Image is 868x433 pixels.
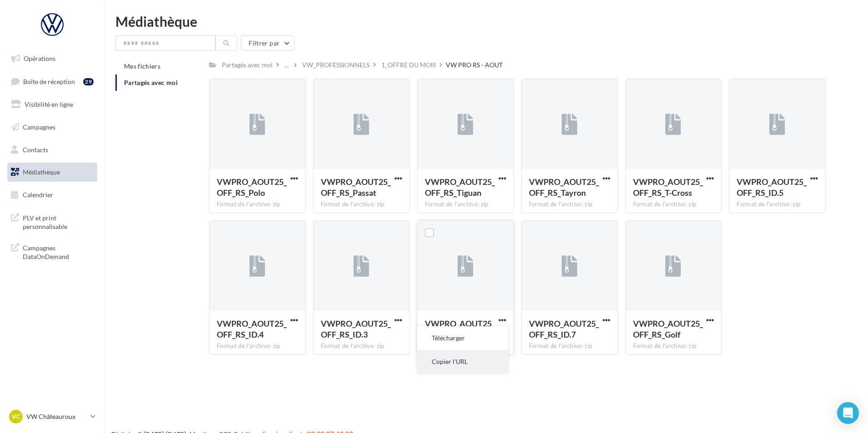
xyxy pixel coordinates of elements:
div: ... [283,59,290,71]
button: Copier l'URL [417,350,508,373]
span: VWPRO_AOUT25_OFF_RS_Tiguan [425,177,495,198]
a: Boîte de réception29 [5,72,99,91]
span: VWPRO_AOUT25_OFF_RS_Golf [633,319,703,339]
a: PLV et print personnalisable [5,208,99,235]
button: Filtrer par [241,35,294,51]
span: Campagnes DataOnDemand [23,242,94,261]
div: Open Intercom Messenger [837,402,859,424]
div: Médiathèque [115,15,857,28]
span: VWPRO_AOUT25_OFF_RS_ID.5 [737,177,807,198]
a: Opérations [5,49,99,68]
span: VWPRO_AOUT25_OFF_RS_ID.3 [321,319,391,339]
div: Format de l'archive: zip [529,342,610,350]
span: VWPRO_AOUT25_OFF_RS_Polo [217,177,287,198]
div: Format de l'archive: zip [217,342,298,350]
div: Format de l'archive: zip [529,200,610,209]
a: Calendrier [5,185,99,204]
span: Opérations [24,55,55,62]
span: VWPRO_AOUT25_OFF_RS_T-Cross [633,177,703,198]
a: Médiathèque [5,163,99,182]
span: VWPRO_AOUT25_OFF_RS_ID.7 [529,319,599,339]
button: Télécharger [417,326,508,350]
span: Calendrier [23,191,53,199]
div: VW PRO RS - AOUT [446,60,503,70]
span: PLV et print personnalisable [23,212,94,231]
a: VC VW Châteauroux [7,408,97,425]
div: Format de l'archive: zip [633,200,714,209]
div: 1_OFFRE DU MOIS [381,60,436,70]
span: Médiathèque [23,168,60,176]
a: Campagnes [5,118,99,137]
a: Contacts [5,140,99,159]
p: VW Châteauroux [26,412,87,421]
span: VC [12,412,20,421]
div: Format de l'archive: zip [633,342,714,350]
span: VWPRO_AOUT25_OFF_RS_Taigo [425,319,495,339]
div: Format de l'archive: zip [321,342,402,350]
div: Format de l'archive: zip [217,200,298,209]
span: VWPRO_AOUT25_OFF_RS_Tayron [529,177,599,198]
span: VWPRO_AOUT25_OFF_RS_Passat [321,177,391,198]
div: VW_PROFESSIONNELS [302,60,369,70]
span: Boîte de réception [23,77,75,85]
span: Visibilité en ligne [25,100,73,108]
a: Visibilité en ligne [5,95,99,114]
span: Contacts [23,145,48,153]
span: Partagés avec moi [124,79,178,86]
div: Format de l'archive: zip [321,200,402,209]
div: Format de l'archive: zip [737,200,818,209]
span: VWPRO_AOUT25_OFF_RS_ID.4 [217,319,287,339]
span: Mes fichiers [124,62,160,70]
span: Campagnes [23,123,55,131]
div: Partagés avec moi [222,60,273,70]
div: 29 [83,78,94,85]
a: Campagnes DataOnDemand [5,238,99,265]
div: Format de l'archive: zip [425,200,506,209]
